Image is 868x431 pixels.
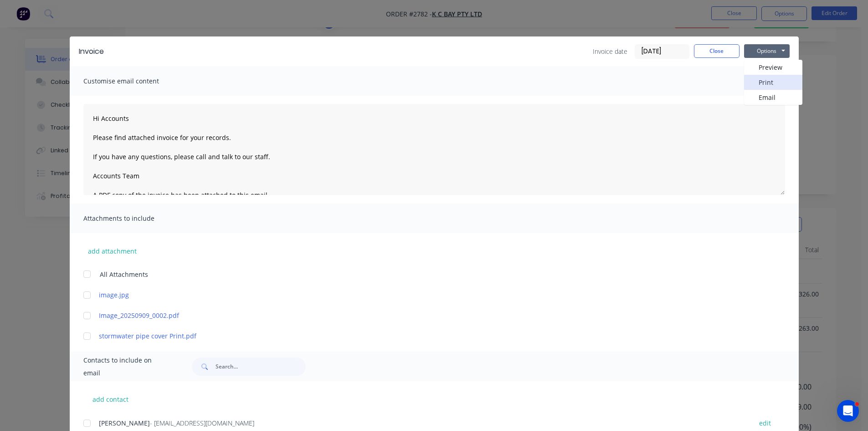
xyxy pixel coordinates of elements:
[694,44,740,58] button: Close
[744,90,802,105] button: Email
[744,75,802,90] button: Print
[593,47,627,56] span: Invoice date
[744,60,802,75] button: Preview
[83,212,184,225] span: Attachments to include
[100,270,148,279] span: All Attachments
[99,290,743,300] a: image.jpg
[83,104,785,195] textarea: Hi Accounts Please find attached invoice for your records. If you have any questions, please call...
[83,392,138,406] button: add contact
[837,400,859,422] iframe: Intercom live chat
[150,419,254,427] span: - [EMAIL_ADDRESS][DOMAIN_NAME]
[79,46,104,57] div: Invoice
[744,44,790,58] button: Options
[99,419,150,427] span: [PERSON_NAME]
[216,358,306,376] input: Search...
[83,244,141,258] button: add attachment
[754,417,776,429] button: edit
[99,331,743,341] a: stormwater pipe cover Print.pdf
[83,75,184,88] span: Customise email content
[83,354,169,379] span: Contacts to include on email
[99,311,743,320] a: Image_20250909_0002.pdf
